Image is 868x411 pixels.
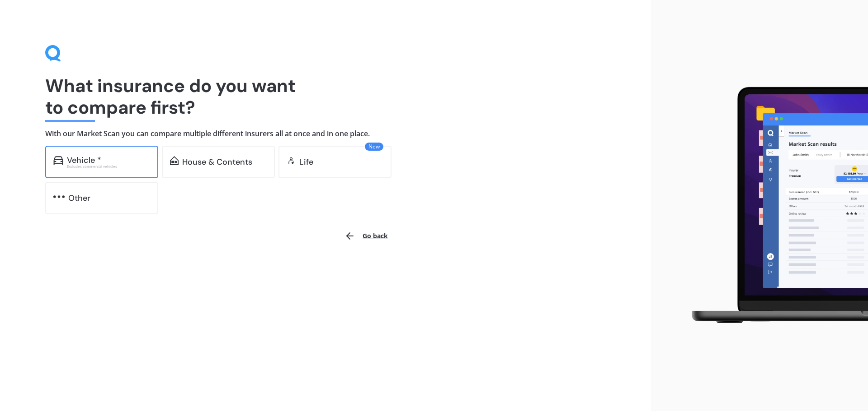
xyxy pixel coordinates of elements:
[67,156,101,165] div: Vehicle *
[170,156,179,165] img: home-and-contents.b802091223b8502ef2dd.svg
[287,156,296,165] img: life.f720d6a2d7cdcd3ad642.svg
[53,156,63,165] img: car.f15378c7a67c060ca3f3.svg
[679,82,868,330] img: laptop.webp
[365,143,383,151] span: New
[299,157,313,166] div: Life
[339,225,393,247] button: Go back
[45,129,606,139] h4: With our Market Scan you can compare multiple different insurers all at once and in one place.
[67,165,150,168] div: Excludes commercial vehicles
[53,192,65,201] img: other.81dba5aafe580aa69f38.svg
[68,194,90,203] div: Other
[45,75,606,118] h1: What insurance do you want to compare first?
[182,157,252,166] div: House & Contents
